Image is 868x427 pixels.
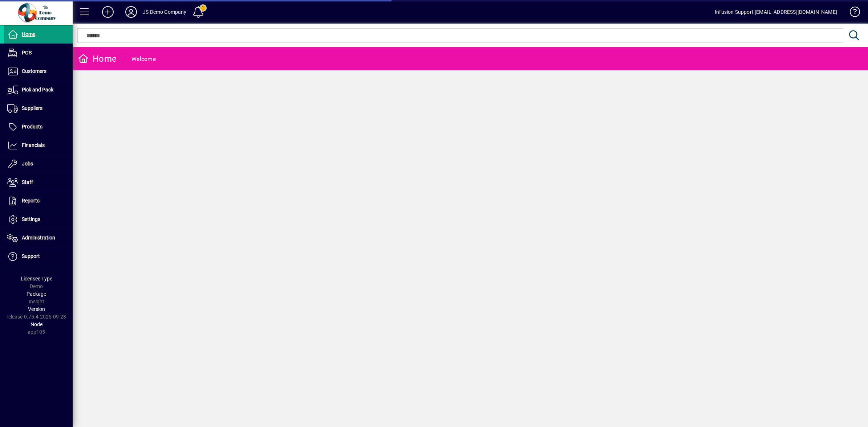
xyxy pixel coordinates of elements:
[31,321,42,327] span: Node
[4,173,73,192] a: Staff
[28,306,45,312] span: Version
[4,118,73,136] a: Products
[4,62,73,81] a: Customers
[22,216,40,222] span: Settings
[844,1,859,25] a: Knowledge Base
[4,136,73,155] a: Financials
[22,68,46,74] span: Customers
[22,124,42,130] span: Products
[96,5,119,19] button: Add
[4,81,73,99] a: Pick and Pack
[22,31,35,37] span: Home
[4,99,73,118] a: Suppliers
[22,87,53,93] span: Pick and Pack
[4,247,73,266] a: Support
[4,210,73,229] a: Settings
[715,6,837,18] div: Infusion Support [EMAIL_ADDRESS][DOMAIN_NAME]
[22,198,40,204] span: Reports
[22,105,42,111] span: Suppliers
[78,53,117,65] div: Home
[119,5,143,19] button: Profile
[22,179,33,185] span: Staff
[4,155,73,173] a: Jobs
[22,161,33,167] span: Jobs
[143,6,187,18] div: JS Demo Company
[131,53,156,65] div: Welcome
[22,235,55,241] span: Administration
[4,44,73,62] a: POS
[22,142,45,148] span: Financials
[4,192,73,210] a: Reports
[21,276,52,282] span: Licensee Type
[4,229,73,247] a: Administration
[22,253,40,259] span: Support
[22,50,32,56] span: POS
[27,291,46,297] span: Package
